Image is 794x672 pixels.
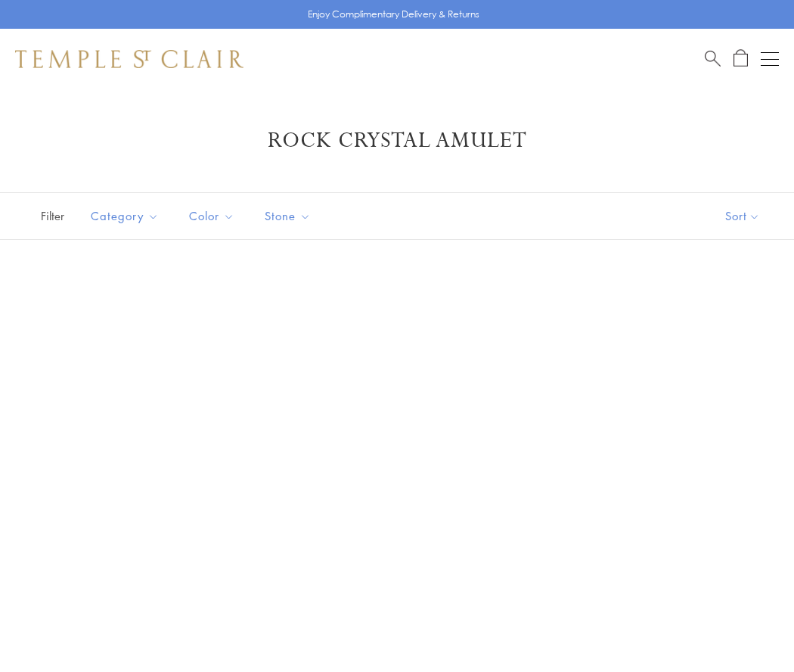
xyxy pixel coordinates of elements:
[178,199,246,233] button: Color
[38,127,756,154] h1: Rock Crystal Amulet
[15,50,243,68] img: Temple St. Clair
[79,199,170,233] button: Category
[761,50,779,68] button: Open navigation
[253,199,322,233] button: Stone
[308,7,479,22] p: Enjoy Complimentary Delivery & Returns
[734,49,748,68] a: Open Shopping Bag
[257,207,322,226] span: Stone
[83,207,170,226] span: Category
[705,49,721,68] a: Search
[181,207,246,226] span: Color
[691,193,794,239] button: Show sort by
